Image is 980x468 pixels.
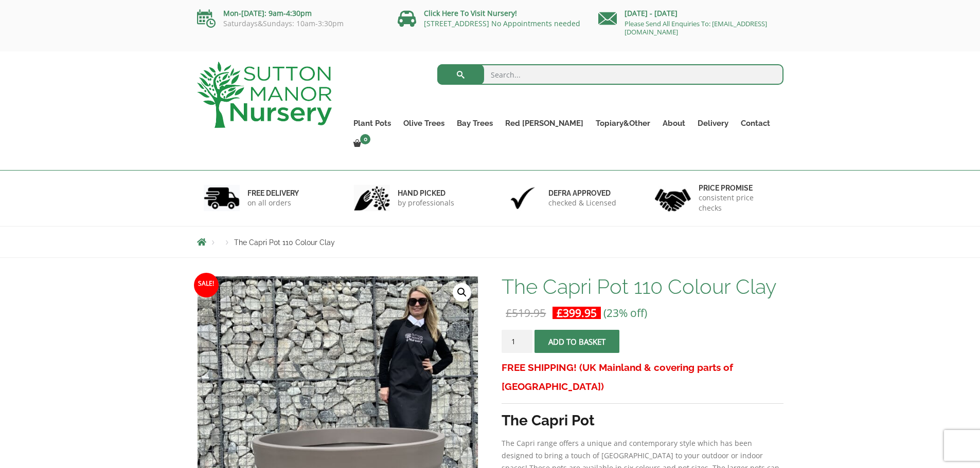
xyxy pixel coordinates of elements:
[234,238,335,247] span: The Capri Pot 110 Colour Clay
[502,276,783,297] h1: The Capri Pot 110 Colour Clay
[451,116,499,130] a: Bay Trees
[691,116,735,130] a: Delivery
[548,189,616,198] h6: Defra approved
[502,330,532,353] input: Product quantity
[590,116,656,130] a: Topiary&Other
[347,116,397,130] a: Plant Pots
[499,116,590,130] a: Red [PERSON_NAME]
[247,198,299,208] p: on all orders
[354,185,390,211] img: 2.jpg
[598,7,783,20] p: [DATE] - [DATE]
[625,19,767,36] a: Please Send All Enquiries To: [EMAIL_ADDRESS][DOMAIN_NAME]
[398,189,454,198] h6: hand picked
[699,183,777,193] h6: Price promise
[247,189,299,198] h6: FREE DELIVERY
[735,116,776,130] a: Contact
[699,193,777,213] p: consistent price checks
[360,134,370,144] span: 0
[656,116,691,130] a: About
[194,273,219,297] span: Sale!
[437,64,783,85] input: Search...
[502,412,595,429] strong: The Capri Pot
[197,238,783,246] nav: Breadcrumbs
[548,198,616,208] p: checked & Licensed
[398,198,454,208] p: by professionals
[655,182,691,214] img: 4.jpg
[506,306,546,320] bdi: 519.95
[197,7,382,20] p: Mon-[DATE]: 9am-4:30pm
[424,18,580,28] a: [STREET_ADDRESS] No Appointments needed
[557,306,597,320] bdi: 399.95
[506,306,512,320] span: £
[505,185,541,211] img: 3.jpg
[197,20,382,28] p: Saturdays&Sundays: 10am-3:30pm
[424,8,517,18] a: Click Here To Visit Nursery!
[204,185,240,211] img: 1.jpg
[347,137,373,151] a: 0
[534,330,619,353] button: Add to basket
[502,358,783,396] h3: FREE SHIPPING! (UK Mainland & covering parts of [GEOGRAPHIC_DATA])
[453,283,471,302] a: View full-screen image gallery
[557,306,563,320] span: £
[397,116,451,130] a: Olive Trees
[603,306,647,320] span: (23% off)
[197,62,332,128] img: logo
